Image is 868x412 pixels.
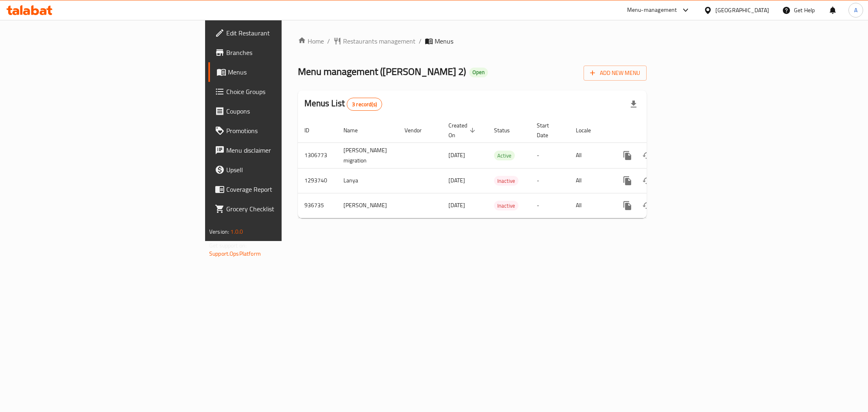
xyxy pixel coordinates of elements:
a: Promotions [208,121,350,140]
span: Coupons [226,106,343,116]
td: Lanya [337,168,398,193]
span: Vendor [404,125,432,135]
span: Promotions [226,126,343,136]
span: Branches [226,48,343,57]
td: - [530,142,569,168]
a: Coupons [208,101,350,121]
span: Add New Menu [590,68,640,78]
span: Inactive [494,201,518,210]
span: Menu management ( [PERSON_NAME] 2 ) [298,62,466,81]
h2: Menus List [304,97,382,111]
a: Support.OpsPlatform [209,248,261,259]
span: Status [494,125,520,135]
div: Active [494,151,515,160]
a: Grocery Checklist [208,199,350,219]
button: Change Status [637,196,657,215]
span: [DATE] [448,200,465,210]
button: Add New Menu [584,66,647,81]
li: / [419,36,422,46]
table: enhanced table [298,118,702,218]
span: Name [343,125,368,135]
td: All [569,142,611,168]
span: Active [494,151,515,160]
button: more [618,196,637,215]
button: Change Status [637,171,657,191]
span: Inactive [494,176,518,186]
th: Actions [611,118,702,143]
span: 3 record(s) [347,101,382,108]
span: 1.0.0 [230,226,243,237]
div: Total records count [347,98,382,111]
span: Menus [228,67,343,77]
span: Menu disclaimer [226,145,343,155]
td: - [530,193,569,218]
a: Menus [208,62,350,82]
span: Created On [448,121,478,140]
span: A [854,6,857,15]
a: Restaurants management [333,36,415,46]
span: Edit Restaurant [226,28,343,38]
a: Branches [208,43,350,62]
span: ID [304,125,320,135]
span: Version: [209,226,229,237]
span: Start Date [537,121,560,140]
a: Menu disclaimer [208,140,350,160]
span: Open [469,69,488,76]
div: Inactive [494,176,518,186]
div: Export file [624,94,643,114]
span: Locale [576,125,601,135]
a: Upsell [208,160,350,180]
td: [PERSON_NAME] migration [337,142,398,168]
span: Grocery Checklist [226,204,343,214]
a: Coverage Report [208,180,350,199]
div: Open [469,68,488,77]
td: [PERSON_NAME] [337,193,398,218]
span: Choice Groups [226,87,343,96]
button: more [618,146,637,165]
span: Menus [435,36,453,46]
button: Change Status [637,146,657,165]
a: Edit Restaurant [208,23,350,43]
span: Restaurants management [343,36,415,46]
nav: breadcrumb [298,36,647,46]
span: Coverage Report [226,184,343,194]
td: All [569,168,611,193]
button: more [618,171,637,191]
span: Upsell [226,165,343,175]
span: Get support on: [209,240,247,251]
div: [GEOGRAPHIC_DATA] [715,6,769,15]
span: [DATE] [448,150,465,160]
a: Choice Groups [208,82,350,101]
td: All [569,193,611,218]
div: Menu-management [627,5,677,15]
td: - [530,168,569,193]
span: [DATE] [448,175,465,186]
